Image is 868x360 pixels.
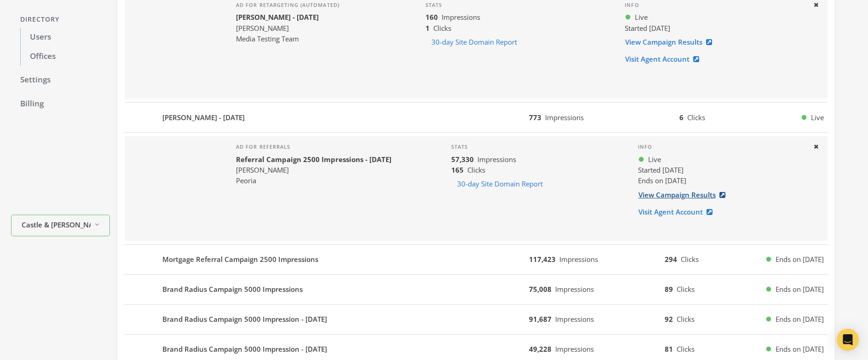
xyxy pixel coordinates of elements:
b: 49,228 [529,344,552,354]
div: [PERSON_NAME] [236,23,339,34]
h4: Ad for retargeting (automated) [236,2,339,8]
button: Mortgage Referral Campaign 2500 Impressions117,423Impressions294ClicksEnds on [DATE] [125,249,828,271]
div: Open Intercom Messenger [837,329,859,351]
span: Ends on [DATE] [776,284,824,295]
span: Impressions [545,113,584,122]
span: Clicks [687,113,705,122]
div: [PERSON_NAME] [236,165,391,175]
button: Brand Radius Campaign 5000 Impressions75,008Impressions89ClicksEnds on [DATE] [125,279,828,301]
div: Started [DATE] [638,165,806,175]
span: Ends on [DATE] [776,254,824,265]
button: [PERSON_NAME] - [DATE]773Impressions6ClicksLive [125,106,828,128]
b: 57,330 [451,155,474,164]
a: Offices [20,47,110,66]
h4: Stats [425,2,610,8]
b: 91,687 [529,314,552,324]
b: 6 [679,113,684,122]
span: Impressions [555,285,594,294]
span: Impressions [477,155,516,164]
h4: Info [625,2,805,8]
b: Brand Radius Campaign 5000 Impression - [DATE] [162,344,327,354]
span: Clicks [677,285,695,294]
a: View Campaign Results [625,34,718,51]
span: Castle & [PERSON_NAME] Mortgage [22,220,91,230]
b: 160 [425,12,438,22]
a: Visit Agent Account [638,203,719,221]
b: 89 [665,285,673,294]
span: Ends on [DATE] [776,314,824,325]
span: Ends on [DATE] [638,176,686,185]
b: 1 [425,23,430,33]
b: 294 [665,255,677,264]
button: 30-day Site Domain Report [451,175,549,192]
span: Impressions [559,255,598,264]
h4: Info [638,144,806,150]
button: Brand Radius Campaign 5000 Impression - [DATE]91,687Impressions92ClicksEnds on [DATE] [125,308,828,331]
a: Visit Agent Account [625,51,705,68]
b: 117,423 [529,255,556,264]
b: Brand Radius Campaign 5000 Impression - [DATE] [162,314,327,325]
div: Peoria [236,175,391,186]
span: Impressions [555,314,594,324]
b: Mortgage Referral Campaign 2500 Impressions [162,254,318,265]
a: View Campaign Results [638,186,731,203]
div: Directory [11,11,110,28]
span: Impressions [442,12,480,22]
b: 75,008 [529,285,552,294]
span: Clicks [467,165,485,174]
b: 92 [665,314,673,324]
button: 30-day Site Domain Report [425,34,523,51]
b: [PERSON_NAME] - [DATE] [162,112,245,123]
span: Live [648,154,661,165]
b: 773 [529,113,541,122]
div: Started [DATE] [625,23,805,34]
span: Impressions [555,344,594,354]
a: Users [20,28,110,47]
span: Clicks [677,314,695,324]
b: Brand Radius Campaign 5000 Impressions [162,284,303,295]
span: Live [635,12,648,23]
div: Media Testing Team [236,34,339,44]
span: Clicks [433,23,451,33]
button: Castle & [PERSON_NAME] Mortgage [11,215,110,237]
h4: Ad for referrals [236,144,391,150]
a: Billing [11,94,110,114]
b: 165 [451,165,464,174]
span: Clicks [681,255,699,264]
a: Settings [11,70,110,90]
span: Live [811,112,824,123]
h4: Stats [451,144,623,150]
span: Ends on [DATE] [776,344,824,354]
b: 81 [665,344,673,354]
b: [PERSON_NAME] - [DATE] [236,12,319,22]
b: Referral Campaign 2500 Impressions - [DATE] [236,155,391,164]
span: Clicks [677,344,695,354]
